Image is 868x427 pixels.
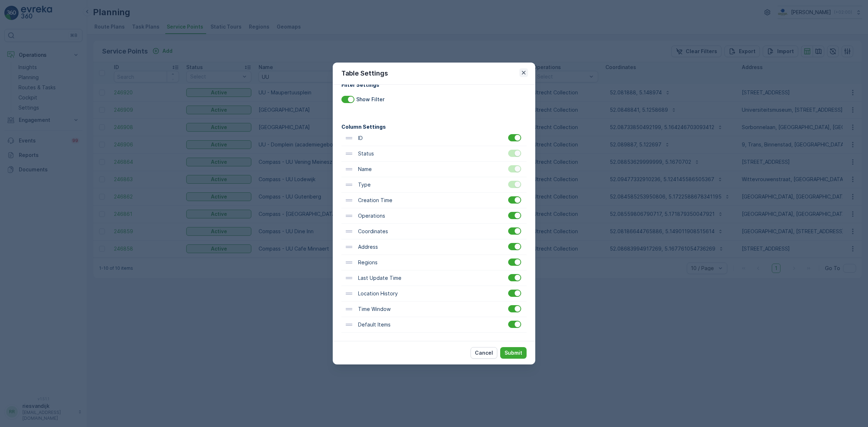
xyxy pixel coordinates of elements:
p: Table Settings [341,68,388,78]
p: Operations [357,212,385,219]
p: ID [357,134,363,142]
div: ID [341,131,527,146]
h4: Column Settings [341,123,527,131]
div: Status [341,146,527,162]
div: Name [341,162,527,177]
div: Operations [341,208,527,224]
p: Type [357,181,371,188]
p: Name [357,166,372,173]
div: Time Window [341,302,527,317]
p: Location History [357,290,398,297]
div: Creation Time [341,193,527,208]
p: Coordinates [357,228,388,235]
div: Last Update Time [341,270,527,286]
p: Creation Time [357,197,392,204]
div: Address [341,239,527,255]
p: Time Window [357,306,391,313]
div: Regions [341,255,527,270]
button: Cancel [471,347,497,359]
div: Type [341,177,527,193]
div: Location History [341,286,527,302]
p: Regions [357,259,378,266]
p: Cancel [475,349,493,356]
button: Submit [500,347,527,359]
p: Show Filter [356,96,384,103]
p: Default Items [357,321,391,328]
p: Address [357,243,378,251]
div: Default Items [341,317,527,333]
h4: Filter Settings [341,81,527,89]
p: Status [357,150,374,157]
p: Last Update Time [357,274,401,282]
div: Coordinates [341,224,527,239]
p: Submit [505,349,522,356]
